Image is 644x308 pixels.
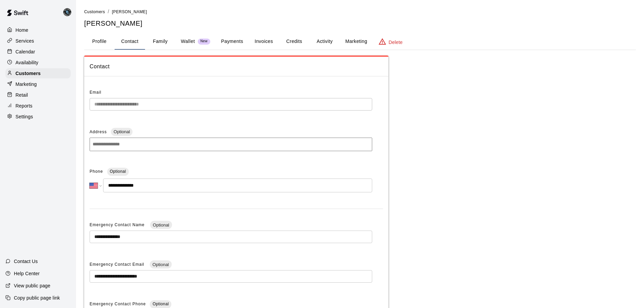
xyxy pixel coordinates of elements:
[112,9,147,14] span: [PERSON_NAME]
[150,262,171,267] span: Optional
[216,33,248,50] button: Payments
[84,8,636,16] nav: breadcrumb
[115,33,145,50] button: Contact
[389,39,403,46] p: Delete
[5,25,71,35] a: Home
[63,8,71,16] img: Danny Lake
[14,270,40,277] p: Help Center
[152,302,169,306] span: Optional
[16,113,33,120] p: Settings
[5,101,71,111] a: Reports
[5,90,71,100] a: Retail
[5,112,71,122] a: Settings
[5,47,71,57] a: Calendar
[14,282,50,289] p: View public page
[84,9,105,14] span: Customers
[84,33,115,50] button: Profile
[5,68,71,78] a: Customers
[84,9,105,14] a: Customers
[16,38,34,44] p: Services
[279,33,309,50] button: Credits
[14,258,38,265] p: Contact Us
[309,33,340,50] button: Activity
[16,59,39,66] p: Availability
[16,81,37,88] p: Marketing
[90,166,103,177] span: Phone
[16,102,32,109] p: Reports
[5,57,71,68] a: Availability
[84,19,636,28] h5: [PERSON_NAME]
[108,8,109,15] li: /
[62,5,76,19] div: Danny Lake
[5,36,71,46] a: Services
[16,27,28,33] p: Home
[16,70,41,77] p: Customers
[198,39,210,44] span: New
[90,222,146,227] span: Emergency Contact Name
[248,33,279,50] button: Invoices
[84,33,636,50] div: basic tabs example
[111,129,133,134] span: Optional
[90,98,372,111] div: The email of an existing customer can only be changed by the customer themselves at https://book....
[145,33,175,50] button: Family
[340,33,373,50] button: Marketing
[90,262,146,267] span: Emergency Contact Email
[16,48,35,55] p: Calendar
[110,169,126,174] span: Optional
[16,92,28,98] p: Retail
[5,79,71,89] a: Marketing
[90,129,107,134] span: Address
[150,222,172,228] span: Optional
[181,38,195,45] p: Wallet
[14,294,60,301] p: Copy public page link
[90,90,101,95] span: Email
[90,62,383,71] span: Contact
